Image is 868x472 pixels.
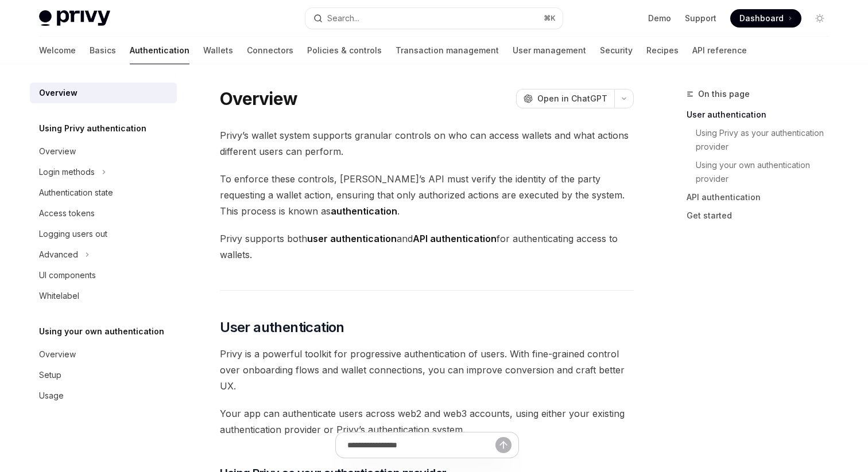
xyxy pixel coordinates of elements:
[396,37,499,64] a: Transaction management
[30,203,177,224] a: Access tokens
[220,405,634,438] span: Your app can authenticate users across web2 and web3 accounts, using either your existing authent...
[39,348,76,361] div: Overview
[739,13,784,24] span: Dashboard
[30,286,177,306] a: Whitelabel
[537,93,607,104] span: Open in ChatGPT
[39,165,95,179] div: Login methods
[39,248,78,262] div: Advanced
[687,124,838,156] a: Using Privy as your authentication provider
[692,37,747,64] a: API reference
[513,37,586,64] a: User management
[30,344,177,365] a: Overview
[30,365,177,385] a: Setup
[687,188,838,206] a: API authentication
[544,14,556,23] span: ⌘ K
[39,145,76,158] div: Overview
[39,389,64,403] div: Usage
[730,9,801,28] a: Dashboard
[39,86,77,100] div: Overview
[247,37,293,64] a: Connectors
[685,13,716,24] a: Support
[39,122,146,135] h5: Using Privy authentication
[39,227,107,241] div: Logging users out
[39,10,110,26] img: light logo
[130,37,189,64] a: Authentication
[495,437,511,453] button: Send message
[39,325,164,338] h5: Using your own authentication
[331,205,397,217] strong: authentication
[30,182,177,203] a: Authentication state
[220,171,634,219] span: To enforce these controls, [PERSON_NAME]’s API must verify the identity of the party requesting a...
[30,162,177,182] button: Toggle Login methods section
[220,318,344,337] span: User authentication
[811,9,829,28] button: Toggle dark mode
[327,11,359,25] div: Search...
[203,37,233,64] a: Wallets
[39,289,79,303] div: Whitelabel
[30,83,177,103] a: Overview
[39,268,96,282] div: UI components
[220,127,634,159] span: Privy’s wallet system supports granular controls on who can access wallets and what actions diffe...
[600,37,633,64] a: Security
[30,244,177,265] button: Toggle Advanced section
[39,368,61,382] div: Setup
[305,8,563,29] button: Open search
[30,385,177,406] a: Usage
[39,37,76,64] a: Welcome
[30,141,177,162] a: Overview
[39,206,95,220] div: Access tokens
[220,88,297,109] h1: Overview
[307,233,397,244] strong: user authentication
[687,156,838,188] a: Using your own authentication provider
[30,224,177,244] a: Logging users out
[220,231,634,263] span: Privy supports both and for authenticating access to wallets.
[307,37,382,64] a: Policies & controls
[90,37,116,64] a: Basics
[413,233,497,244] strong: API authentication
[648,13,671,24] a: Demo
[646,37,679,64] a: Recipes
[698,87,750,101] span: On this page
[687,106,838,124] a: User authentication
[687,206,838,225] a: Get started
[30,265,177,286] a: UI components
[220,346,634,394] span: Privy is a powerful toolkit for progressive authentication of users. With fine-grained control ov...
[39,186,113,200] div: Authentication state
[516,89,614,108] button: Open in ChatGPT
[347,432,495,458] input: Ask a question...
